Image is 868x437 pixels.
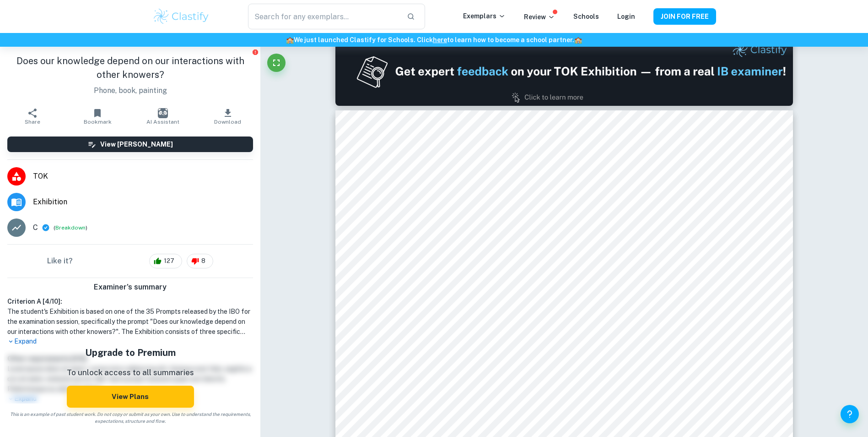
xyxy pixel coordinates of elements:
input: Search for any exemplars... [248,4,399,29]
button: JOIN FOR FREE [653,8,716,25]
button: View Plans [67,386,194,408]
span: 127 [159,257,179,266]
img: AI Assistant [158,108,168,118]
a: here [433,36,447,44]
span: This is an example of past student work. Do not copy or submit as your own. Use to understand the... [4,411,257,425]
p: C [33,222,38,233]
span: Share [25,119,40,125]
div: 8 [187,254,213,268]
h6: We just launched Clastify for Schools. Click to learn how to become a school partner. [2,35,866,45]
button: AI Assistant [130,104,195,129]
span: Exhibition [33,197,253,208]
span: 🏫 [574,36,582,44]
h1: The student's Exhibition is based on one of the 35 Prompts released by the IBO for the examinatio... [7,306,253,337]
h6: Criterion A [ 4 / 10 ]: [7,296,253,306]
button: Help and Feedback [841,405,859,423]
button: Download [195,104,260,129]
span: ( ) [54,224,87,232]
img: Clastify logo [152,7,210,26]
button: View [PERSON_NAME] [7,137,253,152]
div: 127 [149,254,182,268]
span: TOK [33,171,253,182]
span: Bookmark [84,119,112,125]
button: Bookmark [65,104,130,129]
a: Schools [573,13,599,20]
p: To unlock access to all summaries [67,367,194,379]
p: Phone, book, painting [7,85,253,96]
h6: Examiner's summary [4,282,257,293]
span: 🏫 [286,36,294,44]
button: Report issue [252,49,259,55]
h6: View [PERSON_NAME] [100,139,173,149]
h6: Like it? [47,256,73,267]
a: Login [617,13,635,20]
button: Breakdown [55,224,86,232]
p: Expand [7,337,253,346]
h5: Upgrade to Premium [67,346,194,360]
img: Ad [335,37,793,106]
span: AI Assistant [146,119,179,125]
h1: Does our knowledge depend on our interactions with other knowers? [7,54,253,82]
p: Review [524,12,555,22]
button: Fullscreen [267,54,286,72]
span: 8 [196,257,210,266]
span: Download [214,119,241,125]
p: Exemplars [463,11,506,21]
